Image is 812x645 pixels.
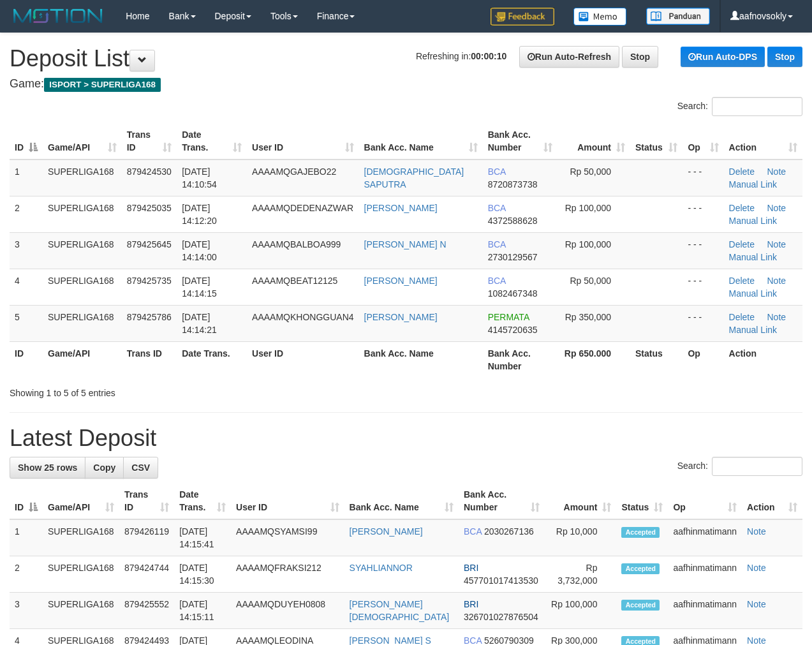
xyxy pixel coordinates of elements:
[488,216,538,226] span: Copy 4372588628 to clipboard
[488,276,506,286] span: BCA
[545,556,617,593] td: Rp 3,732,000
[127,203,172,213] span: 879425035
[729,179,778,189] a: Manual Link
[231,593,344,629] td: AAAAMQDUYEH0808
[10,78,802,91] h4: Game:
[488,288,538,299] span: Copy 1082467348 to clipboard
[10,6,107,26] img: MOTION_logo.png
[122,123,177,159] th: Trans ID: activate to sort column ascending
[123,457,158,478] a: CSV
[231,519,344,556] td: AAAAMQSYAMSI99
[729,203,755,213] a: Delete
[44,78,161,92] span: ISPORT > SUPERLIGA168
[519,46,619,68] a: Run Auto-Refresh
[747,599,766,609] a: Note
[729,276,755,286] a: Delete
[93,463,115,473] span: Copy
[683,196,723,232] td: - - -
[350,563,413,573] a: SYAHLIANNOR
[231,556,344,593] td: AAAAMQFRAKSI212
[742,483,802,519] th: Action: activate to sort column ascending
[767,167,786,177] a: Note
[43,232,122,269] td: SUPERLIGA168
[712,457,802,476] input: Search:
[182,312,217,335] span: [DATE] 14:14:21
[570,167,611,177] span: Rp 50,000
[364,276,438,286] a: [PERSON_NAME]
[43,593,119,629] td: SUPERLIGA168
[252,276,337,286] span: AAAAMQBEAT12125
[621,563,660,574] span: Accepted
[127,167,172,177] span: 879424530
[43,159,122,196] td: SUPERLIGA168
[729,216,778,226] a: Manual Link
[364,203,438,213] a: [PERSON_NAME]
[359,123,483,159] th: Bank Acc. Name: activate to sort column ascending
[182,239,217,262] span: [DATE] 14:14:00
[350,599,450,622] a: [PERSON_NAME][DEMOGRAPHIC_DATA]
[488,179,538,189] span: Copy 8720873738 to clipboard
[683,232,723,269] td: - - -
[729,239,755,249] a: Delete
[724,123,802,159] th: Action: activate to sort column ascending
[416,51,506,61] span: Refreshing in:
[747,563,766,573] a: Note
[10,159,43,196] td: 1
[459,483,545,519] th: Bank Acc. Number: activate to sort column ascending
[122,341,177,378] th: Trans ID
[683,305,723,341] td: - - -
[729,312,755,322] a: Delete
[630,123,683,159] th: Status: activate to sort column ascending
[10,232,43,269] td: 3
[668,483,742,519] th: Op: activate to sort column ascending
[10,123,43,159] th: ID: activate to sort column descending
[570,276,611,286] span: Rp 50,000
[127,239,172,249] span: 879425645
[491,8,554,26] img: Feedback.jpg
[119,483,174,519] th: Trans ID: activate to sort column ascending
[767,312,786,322] a: Note
[767,203,786,213] a: Note
[247,341,358,378] th: User ID
[174,483,231,519] th: Date Trans.: activate to sort column ascending
[677,97,802,116] label: Search:
[10,519,43,556] td: 1
[10,305,43,341] td: 5
[683,341,723,378] th: Op
[10,483,43,519] th: ID: activate to sort column descending
[10,593,43,629] td: 3
[483,123,557,159] th: Bank Acc. Number: activate to sort column ascending
[630,341,683,378] th: Status
[488,167,506,177] span: BCA
[545,593,617,629] td: Rp 100,000
[252,239,341,249] span: AAAAMQBALBOA999
[43,519,119,556] td: SUPERLIGA168
[484,526,534,537] span: Copy 2030267136 to clipboard
[565,312,611,322] span: Rp 350,000
[488,312,529,322] span: PERMATA
[231,483,344,519] th: User ID: activate to sort column ascending
[127,312,172,322] span: 879425786
[622,46,658,68] a: Stop
[18,463,77,473] span: Show 25 rows
[557,341,630,378] th: Rp 650.000
[43,341,122,378] th: Game/API
[43,269,122,305] td: SUPERLIGA168
[573,8,627,26] img: Button%20Memo.svg
[182,203,217,226] span: [DATE] 14:12:20
[464,612,538,622] span: Copy 326701027876504 to clipboard
[10,196,43,232] td: 2
[364,312,438,322] a: [PERSON_NAME]
[43,196,122,232] td: SUPERLIGA168
[683,123,723,159] th: Op: activate to sort column ascending
[483,341,557,378] th: Bank Acc. Number
[364,167,464,189] a: [DEMOGRAPHIC_DATA] SAPUTRA
[545,483,617,519] th: Amount: activate to sort column ascending
[350,526,423,537] a: [PERSON_NAME]
[10,269,43,305] td: 4
[43,123,122,159] th: Game/API: activate to sort column ascending
[119,593,174,629] td: 879425552
[471,51,506,61] strong: 00:00:10
[724,341,802,378] th: Action
[364,239,447,249] a: [PERSON_NAME] N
